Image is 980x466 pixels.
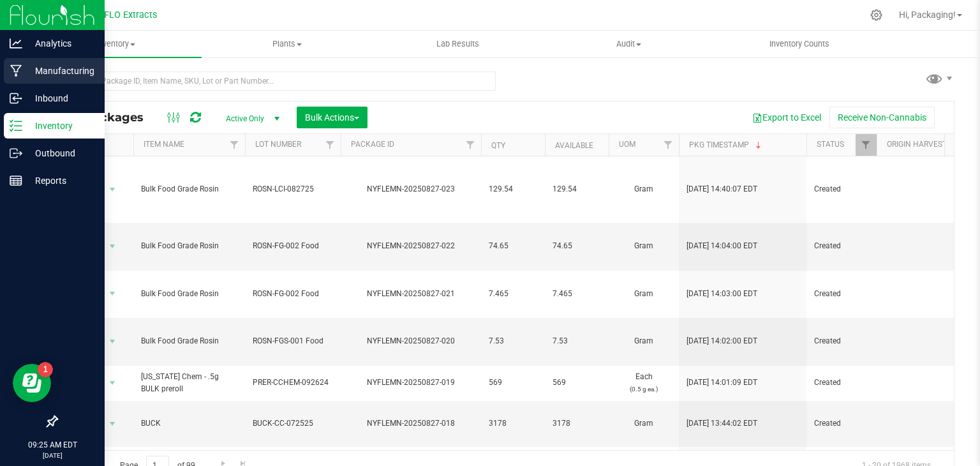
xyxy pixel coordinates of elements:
span: [DATE] 14:03:00 EDT [687,288,757,300]
span: Bulk Actions [305,112,359,123]
a: Item Name [144,140,184,149]
span: select [105,415,121,433]
span: select [105,285,121,303]
span: 569 [489,377,537,389]
span: Created [814,417,869,430]
span: Audit [544,38,713,50]
span: 74.65 [553,240,601,252]
a: Filter [320,134,341,156]
div: Manage settings [868,9,884,21]
span: Bulk Food Grade Rosin [141,183,237,195]
span: 3178 [553,417,601,430]
span: Created [814,183,869,195]
span: [US_STATE] Chem - .5g BULK preroll [141,371,237,395]
span: BUCK-CC-072525 [253,417,333,430]
div: NYFLEMN-20250827-020 [339,335,483,347]
div: NYFLEMN-20250827-022 [339,240,483,252]
span: [DATE] 13:44:02 EDT [687,417,757,430]
p: Inventory [22,118,99,133]
p: 09:25 AM EDT [6,439,99,451]
p: Outbound [22,146,99,161]
p: Manufacturing [22,63,99,79]
a: Filter [460,134,481,156]
div: NYFLEMN-20250827-019 [339,377,483,389]
span: 7.53 [489,335,537,347]
span: Gram [616,240,671,252]
span: Gram [616,183,671,195]
iframe: Resource center unread badge [38,362,53,377]
span: Lab Results [419,38,496,50]
span: select [105,181,121,199]
a: Available [555,141,593,150]
a: Filter [856,134,877,156]
a: Package ID [351,140,394,149]
span: ROSN-LCI-082725 [253,183,333,195]
span: [DATE] 14:02:00 EDT [687,335,757,347]
inline-svg: Analytics [10,37,22,50]
span: 3178 [489,417,537,430]
a: Lot Number [255,140,301,149]
span: [DATE] 14:04:00 EDT [687,240,757,252]
span: Bulk Food Grade Rosin [141,288,237,300]
span: Created [814,288,869,300]
span: Created [814,240,869,252]
a: Filter [224,134,245,156]
span: Gram [616,335,671,347]
span: 129.54 [489,183,537,195]
input: Search Package ID, Item Name, SKU, Lot or Part Number... [56,71,496,91]
a: Filter [658,134,679,156]
span: Created [814,377,869,389]
div: NYFLEMN-20250827-021 [339,288,483,300]
a: Status [817,140,844,149]
inline-svg: Inventory [10,119,22,132]
span: BUCK [141,417,237,430]
p: Reports [22,173,99,188]
span: ROSN-FG-002 Food [253,288,333,300]
inline-svg: Inbound [10,92,22,105]
a: Qty [491,141,505,150]
div: NYFLEMN-20250827-023 [339,183,483,195]
button: Receive Non-Cannabis [829,107,935,128]
a: Inventory Counts [714,31,885,57]
span: Each [616,371,671,395]
span: FLO Extracts [104,10,157,20]
a: Plants [202,31,373,57]
a: Lab Results [373,31,544,57]
span: 7.465 [553,288,601,300]
div: NYFLEMN-20250827-018 [339,417,483,430]
span: All Packages [66,110,156,124]
span: Plants [202,38,372,50]
button: Export to Excel [744,107,829,128]
span: PRER-CCHEM-092624 [253,377,333,389]
span: select [105,374,121,392]
a: Audit [543,31,714,57]
button: Bulk Actions [297,107,367,128]
span: Bulk Food Grade Rosin [141,240,237,252]
span: select [105,237,121,255]
span: ROSN-FG-002 Food [253,240,333,252]
a: Pkg Timestamp [689,140,764,149]
span: 7.53 [553,335,601,347]
span: Inventory Counts [752,38,847,50]
span: Created [814,335,869,347]
span: Gram [616,288,671,300]
a: Origin Harvests [887,140,951,149]
p: Analytics [22,36,99,51]
span: [DATE] 14:40:07 EDT [687,183,757,195]
inline-svg: Manufacturing [10,64,22,77]
span: ROSN-FGS-001 Food [253,335,333,347]
span: 569 [553,377,601,389]
inline-svg: Reports [10,174,22,187]
span: select [105,333,121,350]
inline-svg: Outbound [10,147,22,160]
span: Bulk Food Grade Rosin [141,335,237,347]
span: 7.465 [489,288,537,300]
span: 129.54 [553,183,601,195]
span: [DATE] 14:01:09 EDT [687,377,757,389]
p: (0.5 g ea.) [616,383,671,395]
p: Inbound [22,91,99,106]
iframe: Resource center [13,364,51,402]
span: Inventory [31,38,202,50]
span: Hi, Packaging! [899,10,956,20]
